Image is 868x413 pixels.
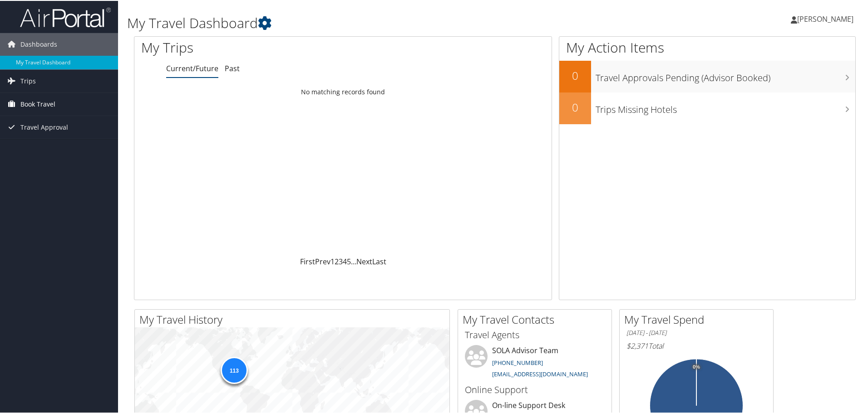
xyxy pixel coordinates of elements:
h2: My Travel Contacts [463,311,612,326]
span: Travel Approval [20,115,68,138]
a: 0Travel Approvals Pending (Advisor Booked) [559,60,855,92]
h2: 0 [559,99,591,114]
a: Past [225,63,240,73]
h6: Total [626,340,766,350]
span: Dashboards [20,32,57,55]
a: First [300,256,315,266]
div: 113 [220,356,247,383]
h1: My Trips [141,37,371,56]
span: Book Travel [20,92,55,115]
a: [EMAIL_ADDRESS][DOMAIN_NAME] [492,369,588,377]
h1: My Action Items [559,37,855,56]
a: Last [372,256,386,266]
a: 3 [339,256,343,266]
h3: Trips Missing Hotels [596,98,855,115]
h3: Travel Agents [465,328,605,340]
a: 5 [347,256,351,266]
h2: 0 [559,67,591,83]
a: 1 [330,256,335,266]
h6: [DATE] - [DATE] [626,328,766,336]
img: airportal-logo.png [20,6,111,27]
span: … [351,256,356,266]
li: SOLA Advisor Team [460,344,609,381]
h1: My Travel Dashboard [127,13,617,32]
a: Current/Future [166,63,218,73]
a: 4 [343,256,347,266]
tspan: 0% [693,364,700,369]
span: $2,371 [626,340,648,350]
a: [PHONE_NUMBER] [492,358,543,366]
h2: My Travel Spend [624,311,773,326]
h3: Online Support [465,383,605,395]
td: No matching records found [134,83,552,99]
h3: Travel Approvals Pending (Advisor Booked) [596,66,855,83]
a: Prev [315,256,330,266]
a: [PERSON_NAME] [791,5,863,32]
a: 2 [335,256,339,266]
h2: My Travel History [139,311,449,326]
span: [PERSON_NAME] [797,13,853,23]
a: 0Trips Missing Hotels [559,92,855,123]
span: Trips [20,69,36,92]
a: Next [356,256,372,266]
